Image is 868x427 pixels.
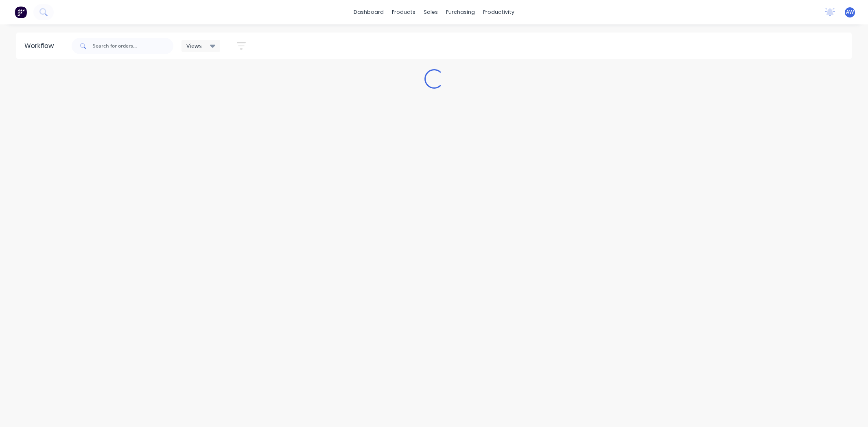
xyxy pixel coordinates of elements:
[442,6,479,18] div: purchasing
[24,41,58,51] div: Workflow
[93,38,173,54] input: Search for orders...
[420,6,442,18] div: sales
[350,6,388,18] a: dashboard
[388,6,420,18] div: products
[15,6,27,18] img: Factory
[479,6,518,18] div: productivity
[186,41,202,50] span: Views
[846,9,854,16] span: AW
